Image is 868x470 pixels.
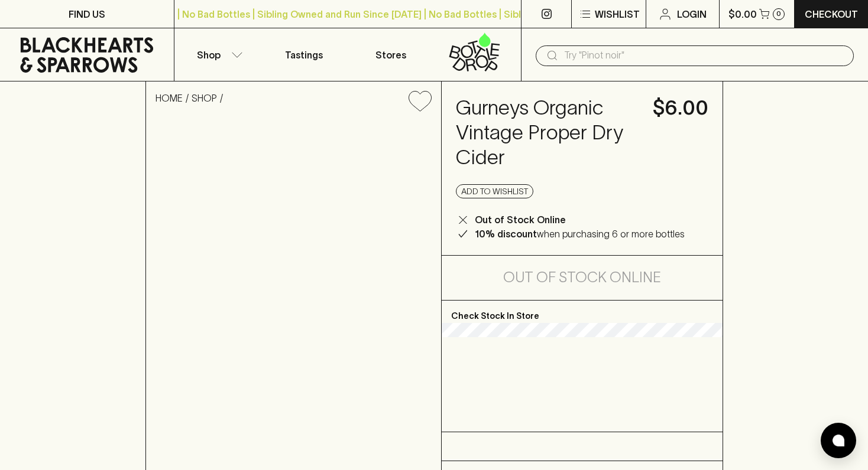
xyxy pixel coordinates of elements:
[833,435,844,446] img: bubble-icon
[375,48,406,62] p: Stores
[285,48,323,62] p: Tastings
[156,93,183,103] a: HOME
[728,7,757,21] p: $0.00
[475,227,685,241] p: when purchasing 6 or more bottles
[503,268,661,287] h5: Out of Stock Online
[348,28,435,81] a: Stores
[442,301,723,323] p: Check Stock In Store
[677,7,707,21] p: Login
[261,28,348,81] a: Tastings
[475,213,566,227] p: Out of Stock Online
[595,7,640,21] p: Wishlist
[776,11,781,17] p: 0
[192,93,217,103] a: SHOP
[456,184,533,198] button: Add to wishlist
[174,28,261,81] button: Shop
[564,46,844,65] input: Try "Pinot noir"
[475,229,537,239] b: 10% discount
[805,7,858,21] p: Checkout
[653,96,708,120] h4: $6.00
[456,96,639,170] h4: Gurneys Organic Vintage Proper Dry Cider
[404,86,436,116] button: Add to wishlist
[197,48,221,62] p: Shop
[69,7,105,21] p: FIND US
